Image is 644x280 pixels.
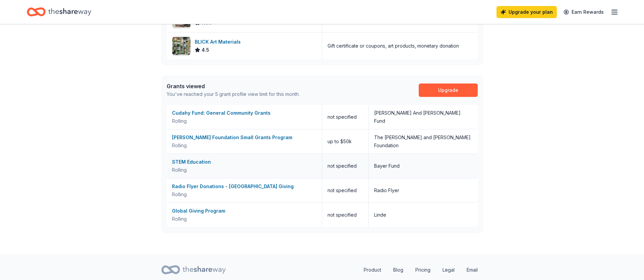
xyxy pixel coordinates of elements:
[172,133,316,142] div: [PERSON_NAME] Foundation Small Grants Program
[172,142,316,150] div: Rolling
[172,117,316,125] div: Rolling
[172,207,316,215] div: Global Giving Program
[172,37,190,55] img: Image for BLICK Art Materials
[167,82,300,90] div: Grants viewed
[322,154,369,178] div: not specified
[27,4,91,20] a: Home
[560,6,608,18] a: Earn Rewards
[437,263,460,277] a: Legal
[410,263,436,277] a: Pricing
[172,215,316,223] div: Rolling
[172,182,316,190] div: Radio Flyer Donations - [GEOGRAPHIC_DATA] Giving
[358,263,483,277] nav: quick links
[461,263,483,277] a: Email
[201,46,209,54] span: 4.5
[374,186,399,194] div: Radio Flyer
[358,263,387,277] a: Product
[374,162,400,170] div: Bayer Fund
[419,83,478,97] a: Upgrade
[496,6,557,18] a: Upgrade your plan
[322,105,369,129] div: not specified
[322,203,369,227] div: not specified
[322,178,369,203] div: not specified
[328,42,459,50] div: Gift certificate or coupons, art products, monetary donation
[374,211,386,219] div: Linde
[195,38,243,46] div: BLICK Art Materials
[388,263,409,277] a: Blog
[172,158,316,166] div: STEM Education
[172,166,316,174] div: Rolling
[172,190,316,199] div: Rolling
[374,133,472,150] div: The [PERSON_NAME] and [PERSON_NAME] Foundation
[167,90,300,98] div: You've reached your 5 grant profile view limit for this month.
[322,129,369,154] div: up to $50k
[374,109,472,125] div: [PERSON_NAME] And [PERSON_NAME] Fund
[172,109,316,117] div: Cudahy Fund: General Community Grants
